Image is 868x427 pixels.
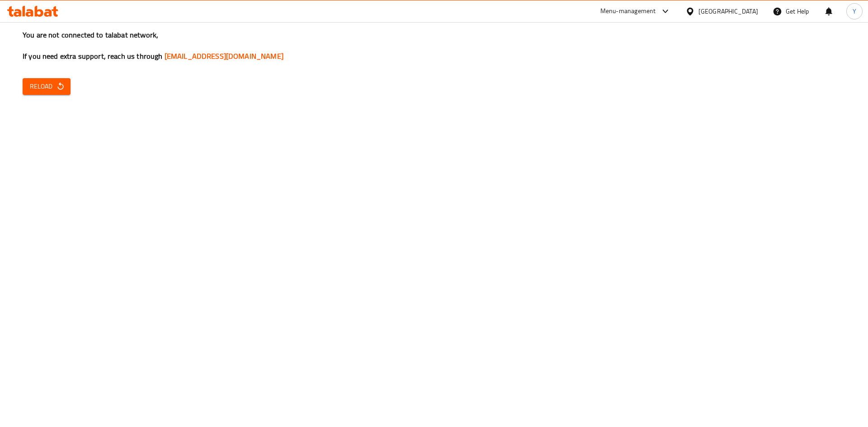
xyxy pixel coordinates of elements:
[165,49,283,63] a: [EMAIL_ADDRESS][DOMAIN_NAME]
[853,6,856,16] span: Y
[23,78,71,95] button: Reload
[698,6,758,16] div: [GEOGRAPHIC_DATA]
[600,6,656,17] div: Menu-management
[30,81,63,92] span: Reload
[23,30,845,61] h3: You are not connected to talabat network, If you need extra support, reach us through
